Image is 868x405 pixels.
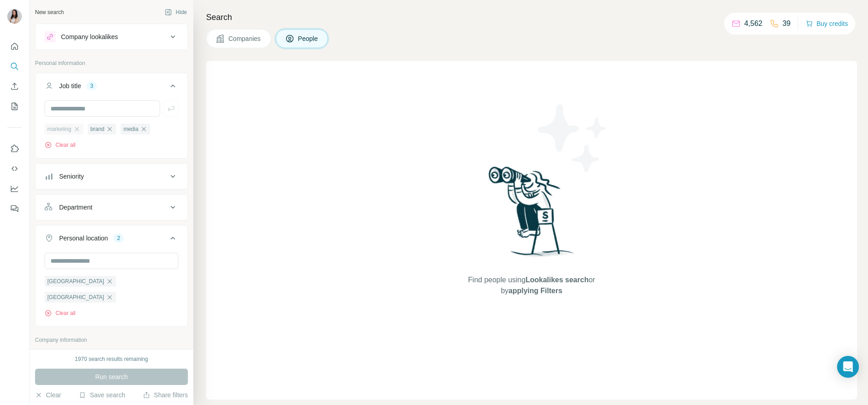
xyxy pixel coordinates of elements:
button: Share filters [143,390,188,400]
button: Clear all [45,309,76,317]
span: People [298,34,319,43]
p: 39 [782,18,791,29]
button: Company lookalikes [35,26,187,48]
span: Lookalikes search [525,276,589,284]
span: applying Filters [509,287,562,295]
h4: Search [206,11,857,24]
div: Seniority [59,172,84,181]
button: Use Surfe API [7,160,22,177]
button: Buy credits [806,17,848,30]
span: marketing [47,125,71,133]
button: Clear all [45,141,76,149]
button: Personal location2 [35,227,187,253]
div: 3 [86,82,97,90]
span: media [123,125,138,133]
span: Companies [228,34,262,43]
div: New search [35,8,64,16]
p: Company information [35,336,188,344]
button: Hide [158,5,193,19]
div: 2 [113,234,124,242]
div: Job title [59,81,81,90]
img: Avatar [7,9,22,24]
img: Surfe Illustration - Stars [532,97,614,179]
div: 1970 search results remaining [75,355,148,363]
button: Quick start [7,38,22,55]
button: My lists [7,98,22,115]
p: Personal information [35,59,188,67]
div: Open Intercom Messenger [837,356,859,378]
div: Company lookalikes [61,32,118,41]
button: Use Surfe on LinkedIn [7,140,22,157]
button: Seniority [35,165,187,187]
img: Surfe Illustration - Woman searching with binoculars [484,164,579,265]
button: Clear [35,390,61,400]
span: [GEOGRAPHIC_DATA] [47,277,104,285]
button: Save search [79,390,125,400]
button: Dashboard [7,180,22,197]
button: Enrich CSV [7,78,22,95]
p: 4,562 [744,18,762,29]
button: Feedback [7,200,22,217]
span: [GEOGRAPHIC_DATA] [47,293,104,301]
button: Job title3 [35,75,187,100]
span: brand [91,125,105,133]
div: Personal location [59,234,108,243]
div: Department [59,203,92,212]
button: Search [7,58,22,75]
span: Find people using or by [459,275,604,296]
button: Department [35,196,187,218]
